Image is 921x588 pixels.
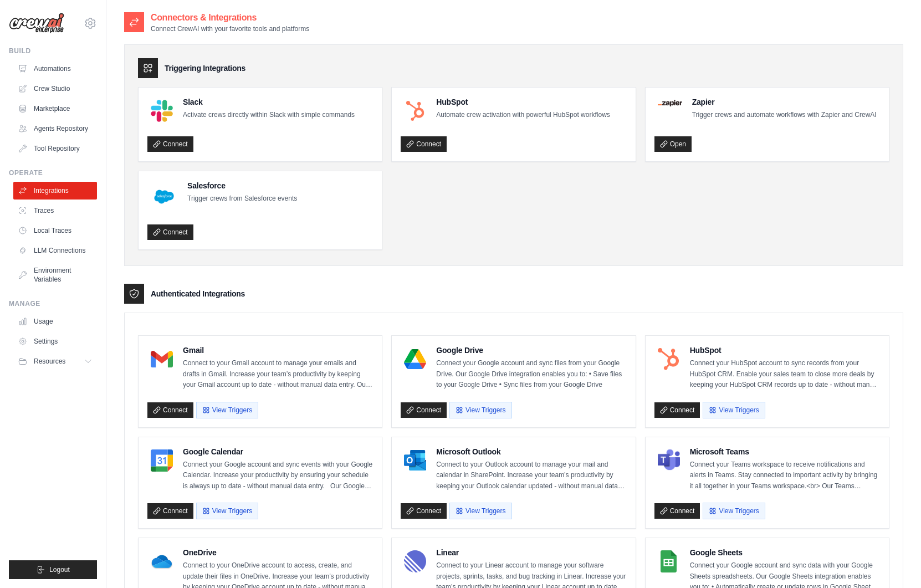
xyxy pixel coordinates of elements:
a: Automations [13,60,97,78]
p: Trigger crews from Salesforce events [187,193,297,204]
a: Connect [401,136,447,152]
img: Gmail Logo [151,348,173,370]
h4: Gmail [183,345,373,356]
a: Agents Repository [13,120,97,137]
h4: Microsoft Teams [690,446,880,457]
p: Connect your Google account and sync files from your Google Drive. Our Google Drive integration e... [436,358,626,391]
a: Settings [13,333,97,350]
p: Connect to your Outlook account to manage your mail and calendar in SharePoint. Increase your tea... [436,459,626,492]
a: Traces [13,202,97,219]
img: Zapier Logo [658,100,682,106]
button: View Triggers [196,402,258,418]
span: Logout [49,565,70,574]
a: Connect [401,402,447,418]
img: Microsoft Outlook Logo [404,449,426,472]
h4: Google Drive [436,345,626,356]
h4: Linear [436,547,626,558]
p: Connect your Google account and sync events with your Google Calendar. Increase your productivity... [183,459,373,492]
h4: Microsoft Outlook [436,446,626,457]
button: View Triggers [703,402,765,418]
h4: Google Calendar [183,446,373,457]
p: Automate crew activation with powerful HubSpot workflows [436,110,610,121]
a: Integrations [13,182,97,200]
a: Connect [147,402,193,418]
a: Connect [147,136,193,152]
a: Environment Variables [13,262,97,288]
a: Connect [147,224,193,240]
a: Crew Studio [13,80,97,98]
h4: Slack [183,96,355,108]
p: Activate crews directly within Slack with simple commands [183,110,355,121]
h4: HubSpot [436,96,610,108]
img: Linear Logo [404,550,426,572]
div: Operate [9,168,97,177]
img: HubSpot Logo [658,348,680,370]
a: Connect [654,402,700,418]
span: Resources [34,357,65,366]
a: Connect [654,503,700,519]
img: Google Sheets Logo [658,550,680,572]
h4: HubSpot [690,345,880,356]
a: Connect [147,503,193,519]
h3: Authenticated Integrations [151,288,245,299]
a: Tool Repository [13,140,97,157]
button: View Triggers [703,503,765,519]
p: Connect your Teams workspace to receive notifications and alerts in Teams. Stay connected to impo... [690,459,880,492]
h4: Google Sheets [690,547,880,558]
button: Logout [9,560,97,579]
button: View Triggers [449,503,511,519]
img: Slack Logo [151,100,173,122]
a: Usage [13,313,97,330]
p: Connect your HubSpot account to sync records from your HubSpot CRM. Enable your sales team to clo... [690,358,880,391]
h2: Connectors & Integrations [151,11,309,24]
button: View Triggers [196,503,258,519]
a: LLM Connections [13,242,97,259]
p: Connect CrewAI with your favorite tools and platforms [151,24,309,33]
a: Marketplace [13,100,97,117]
div: Manage [9,299,97,308]
img: Google Calendar Logo [151,449,173,472]
img: OneDrive Logo [151,550,173,572]
p: Connect to your Gmail account to manage your emails and drafts in Gmail. Increase your team’s pro... [183,358,373,391]
img: Google Drive Logo [404,348,426,370]
h4: Salesforce [187,180,297,191]
img: HubSpot Logo [404,100,426,122]
button: Resources [13,352,97,370]
img: Salesforce Logo [151,183,177,210]
h4: OneDrive [183,547,373,558]
button: View Triggers [449,402,511,418]
h3: Triggering Integrations [165,63,245,74]
img: Microsoft Teams Logo [658,449,680,472]
p: Trigger crews and automate workflows with Zapier and CrewAI [692,110,877,121]
div: Build [9,47,97,55]
a: Open [654,136,692,152]
img: Logo [9,13,64,34]
h4: Zapier [692,96,877,108]
a: Connect [401,503,447,519]
a: Local Traces [13,222,97,239]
